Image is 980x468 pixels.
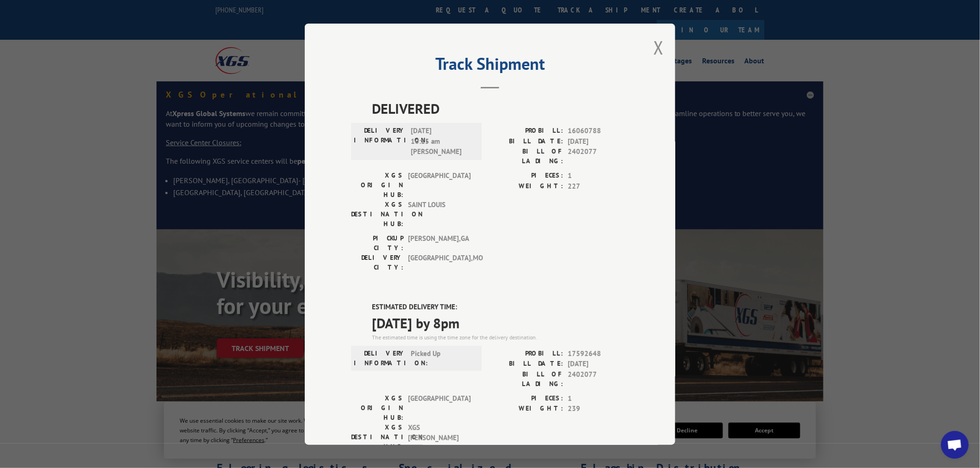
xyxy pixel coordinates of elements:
span: [PERSON_NAME] , GA [408,234,471,253]
span: [DATE] 10:15 am [PERSON_NAME] [411,126,473,157]
label: XGS ORIGIN HUB: [351,171,403,200]
span: 239 [568,404,629,414]
label: PROBILL: [490,348,563,359]
span: 2402077 [568,369,629,388]
span: [GEOGRAPHIC_DATA] [408,393,471,422]
span: 17592648 [568,348,629,359]
span: [DATE] [568,359,629,369]
span: [DATE] [568,136,629,147]
label: BILL DATE: [490,359,563,369]
span: 1 [568,393,629,404]
a: Open chat [941,431,969,459]
label: DELIVERY INFORMATION: [354,126,406,157]
span: DELIVERED [372,98,629,119]
div: The estimated time is using the time zone for the delivery destination. [372,333,629,341]
label: XGS DESTINATION HUB: [351,422,403,454]
span: 227 [568,181,629,191]
label: XGS ORIGIN HUB: [351,393,403,422]
label: BILL OF LADING: [490,369,563,388]
label: PICKUP CITY: [351,234,403,253]
label: PIECES: [490,393,563,404]
span: 16060788 [568,126,629,136]
label: BILL DATE: [490,136,563,147]
label: WEIGHT: [490,404,563,414]
h2: Track Shipment [351,57,629,75]
label: DELIVERY CITY: [351,253,403,272]
span: [DATE] by 8pm [372,312,629,333]
label: PIECES: [490,171,563,181]
span: 2402077 [568,147,629,166]
label: WEIGHT: [490,181,563,191]
span: 1 [568,171,629,181]
button: Close modal [653,35,664,60]
label: XGS DESTINATION HUB: [351,200,403,229]
span: XGS [PERSON_NAME] MN [408,422,471,454]
label: BILL OF LADING: [490,147,563,166]
span: [GEOGRAPHIC_DATA] [408,171,471,200]
span: Picked Up [411,348,473,368]
span: SAINT LOUIS [408,200,471,229]
label: ESTIMATED DELIVERY TIME: [372,302,629,313]
label: PROBILL: [490,126,563,136]
span: [GEOGRAPHIC_DATA] , MO [408,253,471,272]
label: DELIVERY INFORMATION: [354,348,406,368]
